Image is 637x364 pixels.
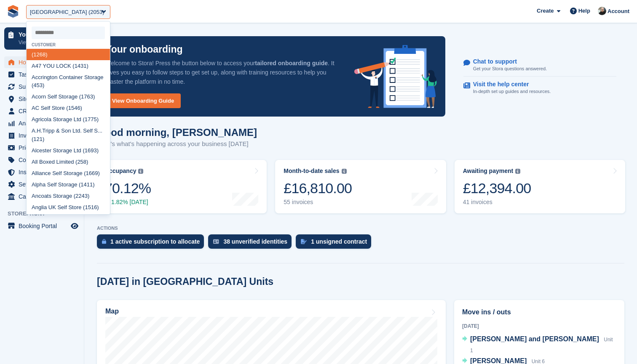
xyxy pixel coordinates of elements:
[70,221,80,231] a: Preview store
[104,199,151,206] div: 1.82% [DATE]
[27,179,110,190] div: Alpha Self Storage (1411)
[462,334,616,356] a: [PERSON_NAME] and [PERSON_NAME] Unit 1
[342,169,347,174] img: icon-info-grey-7440780725fd019a000dd9b08b2336e03edf1995a4989e88bcd33f0948082b44.svg
[19,178,69,190] span: Settings
[473,65,547,72] p: Get your Stora questions answered.
[455,160,625,213] a: Awaiting payment £12,394.00 41 invoices
[4,27,80,50] a: Your onboarding View next steps
[96,160,267,213] a: Occupancy 70.12% 1.82% [DATE]
[27,125,110,145] div: A.H.Tripp & Son Ltd. Self S... (121)
[4,178,80,190] a: menu
[301,239,307,244] img: contract_signature_icon-13c848040528278c33f63329250d36e43548de30e8caae1d1a13099fd9432cc5.svg
[27,190,110,202] div: Ancoats Storage (2243)
[27,72,110,91] div: Accrington Container Storage (453)
[102,239,106,244] img: active_subscription_to_allocate_icon-d502201f5373d7db506a760aba3b589e785aa758c864c3986d89f69b8ff3...
[223,238,287,245] div: 38 unverified identities
[463,77,616,99] a: Visit the help center In-depth set up guides and resources.
[473,81,544,88] p: Visit the help center
[463,167,514,175] div: Awaiting payment
[4,105,80,117] a: menu
[104,180,151,197] div: 70.12%
[19,93,69,105] span: Sites
[284,199,352,206] div: 55 invoices
[97,276,273,287] h2: [DATE] in [GEOGRAPHIC_DATA] Units
[19,142,69,154] span: Pricing
[19,105,69,117] span: CRM
[473,58,540,65] p: Chat to support
[213,239,219,244] img: verify_identity-adf6edd0f0f0b5bbfe63781bf79b02c33cf7c696d77639b501bdc392416b5a36.svg
[27,167,110,179] div: Alliance Self Storage (1669)
[27,60,110,72] div: A47 YOU LOCK (1431)
[19,56,69,68] span: Home
[8,210,84,218] span: Storefront
[4,142,80,154] a: menu
[578,7,590,15] span: Help
[105,45,183,54] p: Your onboarding
[104,167,136,175] div: Occupancy
[19,39,69,46] p: View next steps
[19,154,69,166] span: Coupons
[19,69,69,80] span: Tasks
[4,117,80,129] a: menu
[110,238,200,245] div: 1 active subscription to allocate
[462,307,616,317] h2: Move ins / outs
[19,191,69,202] span: Capital
[255,60,328,66] strong: tailored onboarding guide
[27,202,110,213] div: Anglia UK Self Store (1516)
[473,88,551,95] p: In-depth set up guides and resources.
[19,166,69,178] span: Insurance
[97,127,257,138] h1: Good morning, [PERSON_NAME]
[275,160,446,213] a: Month-to-date sales £16,810.00 55 invoices
[598,7,606,15] img: Tom Huddleston
[354,45,437,108] img: onboarding-info-6c161a55d2c0e0a8cae90662b2fe09162a5109e8cc188191df67fb4f79e88e88.svg
[537,7,554,15] span: Create
[462,322,616,330] div: [DATE]
[463,180,531,197] div: £12,394.00
[19,220,69,232] span: Booking Portal
[97,234,208,253] a: 1 active subscription to allocate
[105,58,341,86] p: Welcome to Stora! Press the button below to access your . It gives you easy to follow steps to ge...
[296,234,375,253] a: 1 unsigned contract
[4,130,80,141] a: menu
[97,139,257,149] p: Here's what's happening across your business [DATE]
[284,167,339,175] div: Month-to-date sales
[4,191,80,202] a: menu
[138,169,143,174] img: icon-info-grey-7440780725fd019a000dd9b08b2336e03edf1995a4989e88bcd33f0948082b44.svg
[27,145,110,156] div: Alcester Storage Ltd (1693)
[27,114,110,125] div: Agricola Storage Ltd (1775)
[4,93,80,105] a: menu
[463,199,531,206] div: 41 invoices
[27,49,110,60] div: (1268)
[27,43,110,47] div: Customer
[463,54,616,77] a: Chat to support Get your Stora questions answered.
[19,117,69,129] span: Analytics
[27,156,110,167] div: All Boxed Limited (258)
[97,226,624,231] p: ACTIONS
[470,335,599,343] span: [PERSON_NAME] and [PERSON_NAME]
[4,56,80,68] a: menu
[208,234,296,253] a: 38 unverified identities
[27,91,110,103] div: Acorn Self Storage (1763)
[4,166,80,178] a: menu
[105,308,119,315] h2: Map
[4,220,80,232] a: menu
[311,238,367,245] div: 1 unsigned contract
[4,154,80,166] a: menu
[27,103,110,114] div: AC Self Store (1546)
[4,69,80,80] a: menu
[470,337,613,353] span: Unit 1
[19,130,69,141] span: Invoices
[4,81,80,93] a: menu
[30,8,104,16] div: [GEOGRAPHIC_DATA] (2053)
[19,81,69,93] span: Subscriptions
[515,169,520,174] img: icon-info-grey-7440780725fd019a000dd9b08b2336e03edf1995a4989e88bcd33f0948082b44.svg
[105,93,181,108] a: View Onboarding Guide
[7,5,19,18] img: stora-icon-8386f47178a22dfd0bd8f6a31ec36ba5ce8667c1dd55bd0f319d3a0aa187defe.svg
[284,180,352,197] div: £16,810.00
[608,7,629,16] span: Account
[19,32,69,37] p: Your onboarding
